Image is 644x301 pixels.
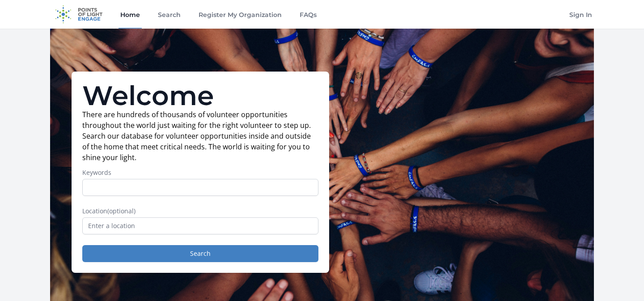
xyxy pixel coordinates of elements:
label: Location [82,207,318,216]
span: (optional) [107,207,136,215]
label: Keywords [82,168,318,177]
h1: Welcome [82,82,318,109]
p: There are hundreds of thousands of volunteer opportunities throughout the world just waiting for ... [82,109,318,163]
input: Enter a location [82,217,318,234]
button: Search [82,245,318,262]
